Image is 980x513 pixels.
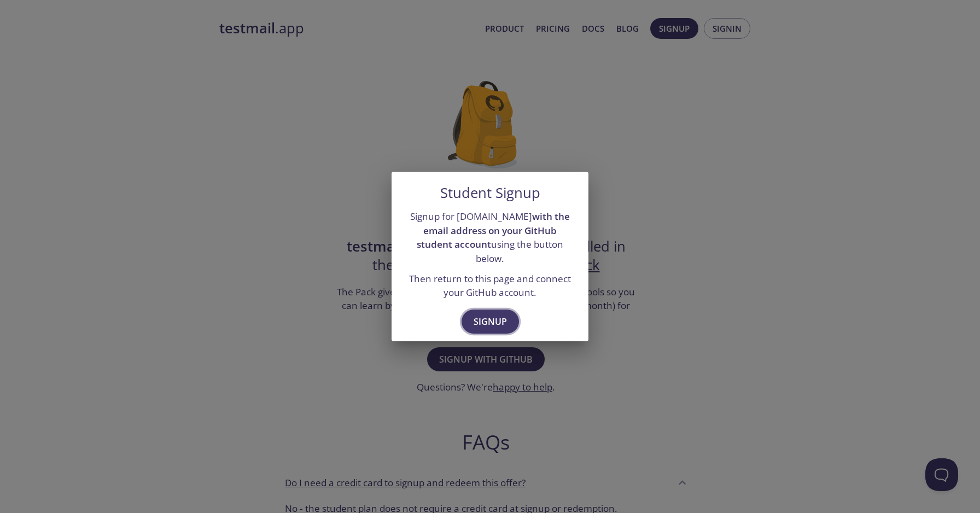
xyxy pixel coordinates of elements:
strong: with the email address on your GitHub student account [417,210,570,250]
button: Signup [462,310,519,334]
span: Signup [474,314,507,329]
h5: Student Signup [440,185,540,201]
p: Signup for [DOMAIN_NAME] using the button below. [405,209,575,266]
p: Then return to this page and connect your GitHub account. [405,272,575,300]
